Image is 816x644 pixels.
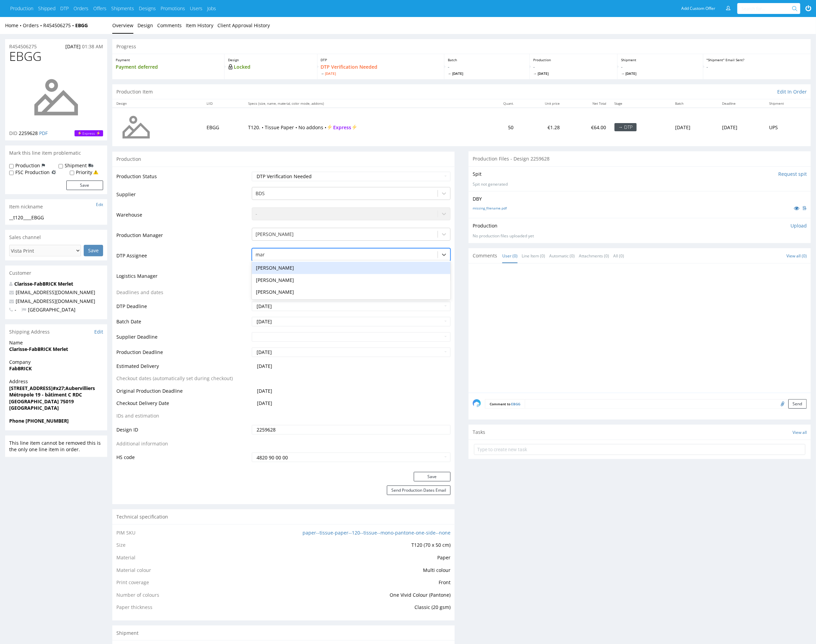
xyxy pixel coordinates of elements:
[116,412,250,424] td: IDs and estimation
[116,362,250,375] td: Estimated Delivery
[10,5,33,12] a: Production
[613,249,624,263] a: All (0)
[76,169,92,176] label: Priority
[615,123,637,131] div: → DTP
[671,108,718,146] td: [DATE]
[321,64,441,76] p: DTP Verification Needed
[186,17,213,34] a: Item History
[564,108,610,146] td: €64.00
[116,387,250,400] td: Original Production Deadline
[9,378,103,385] span: Address
[533,57,614,62] p: Production
[116,374,250,387] td: Checkout dates (automatically set during checkout)
[84,245,103,256] input: Save
[257,388,272,394] span: [DATE]
[190,5,202,12] a: Users
[5,266,107,281] div: Customer
[16,289,95,295] a: [EMAIL_ADDRESS][DOMAIN_NAME]
[139,5,156,12] a: Designs
[116,567,151,573] span: Material colour
[88,162,93,169] img: icon-shipping-flag.svg
[96,202,103,207] a: Edit
[15,169,50,176] label: FSC Production
[137,17,153,34] a: Design
[481,108,518,146] td: 50
[5,146,107,160] div: Mark this line item problematic
[9,306,16,313] span: -
[741,3,794,14] input: Search for...
[9,365,32,372] strong: FabBRICK
[65,162,87,169] label: Shipment
[564,99,610,108] th: Net Total
[116,248,250,268] td: DTP Assignee
[75,22,88,29] strong: EBGG
[19,130,38,136] span: 2259628
[39,130,48,136] a: PDF
[43,22,75,29] a: R454506275
[9,346,68,352] strong: Clarisse-FabBRICK Merlet
[473,171,482,177] p: Spit
[786,253,807,259] a: View all (0)
[116,57,221,62] p: Payment
[788,399,807,409] button: Send
[116,554,135,561] span: Material
[228,57,313,62] p: Design
[116,332,250,347] td: Supplier Deadline
[778,171,807,177] input: Request spit
[252,262,451,274] div: [PERSON_NAME]
[5,22,23,29] a: Home
[473,429,485,436] span: Tasks
[9,418,69,424] strong: Phone [PHONE_NUMBER]
[29,70,83,124] img: no_design.png
[116,440,250,452] td: Additional information
[621,71,699,76] span: [DATE]
[793,429,807,435] a: View all
[533,71,614,76] span: [DATE]
[116,88,153,95] p: Production Item
[671,99,718,108] th: Batch
[217,17,270,34] a: Client Approval History
[5,436,107,457] div: This line item cannot be removed this is the only one line item in order.
[473,222,497,229] p: Production
[390,592,451,598] span: One Vivid Colour (Pantone)
[5,324,107,339] div: Shipping Address
[533,64,614,76] p: -
[765,108,811,146] td: UPS
[65,43,81,50] span: [DATE]
[116,579,149,586] span: Print coverage
[718,108,765,146] td: [DATE]
[116,207,250,227] td: Warehouse
[9,391,82,398] strong: Métropole 19 - bâtiment C RDC
[77,130,101,136] span: Express
[111,5,134,12] a: Shipments
[60,5,69,12] a: DTP
[473,206,507,210] a: missing_filename.pdf
[303,529,451,536] a: paper--tissue-paper--120--tissue--mono-pantone-one-side--none
[473,252,497,259] span: Comments
[119,110,153,144] img: no_design.png
[326,124,358,131] span: Express
[116,542,126,548] span: Size
[511,402,520,406] a: EBGG
[9,43,37,50] a: R454506275
[21,306,76,313] span: [GEOGRAPHIC_DATA]
[485,399,525,409] p: Comment to
[790,222,807,229] p: Upload
[93,170,98,175] img: yellow_warning_triangle.png
[707,64,807,70] p: -
[116,529,135,536] span: PIM SKU
[112,509,455,524] div: Technical specification
[414,604,451,610] span: Classic (20 gsm)
[321,71,441,76] span: [DATE]
[116,171,250,186] td: Production Status
[469,151,811,166] div: Production Files - Design 2259628
[252,274,451,286] div: [PERSON_NAME]
[473,233,807,239] div: No production files uploaded yet
[207,5,216,12] a: Jobs
[252,286,451,298] div: [PERSON_NAME]
[112,626,455,641] div: Shipment
[9,405,59,411] strong: [GEOGRAPHIC_DATA]
[678,3,719,14] a: Add Custom Offer
[157,17,182,34] a: Comments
